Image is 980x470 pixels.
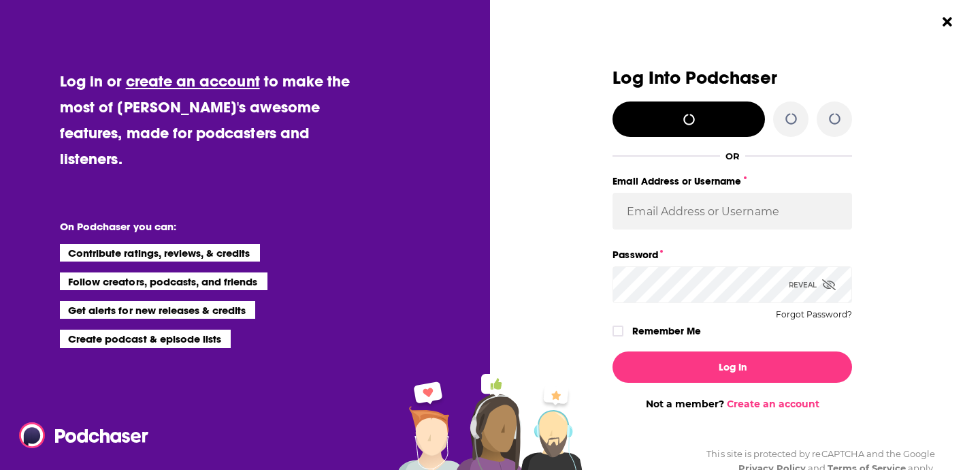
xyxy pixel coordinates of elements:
[60,244,260,262] li: Contribute ratings, reviews, & credits
[612,172,852,190] label: Email Address or Username
[776,310,852,319] button: Forgot Password?
[612,193,852,230] input: Email Address or Username
[934,9,960,35] button: Close Button
[60,330,231,347] li: Create podcast & episode lists
[60,220,332,233] li: On Podchaser you can:
[789,266,836,303] div: Reveal
[19,422,139,448] a: Podchaser - Follow, Share and Rate Podcasts
[612,68,852,88] h3: Log Into Podchaser
[632,322,701,340] label: Remember Me
[725,151,740,161] div: OR
[19,422,150,448] img: Podchaser - Follow, Share and Rate Podcasts
[60,301,255,319] li: Get alerts for new releases & credits
[60,272,267,290] li: Follow creators, podcasts, and friends
[612,351,852,383] button: Log In
[727,398,819,410] a: Create an account
[612,398,852,410] div: Not a member?
[126,72,260,91] a: create an account
[612,246,852,264] label: Password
